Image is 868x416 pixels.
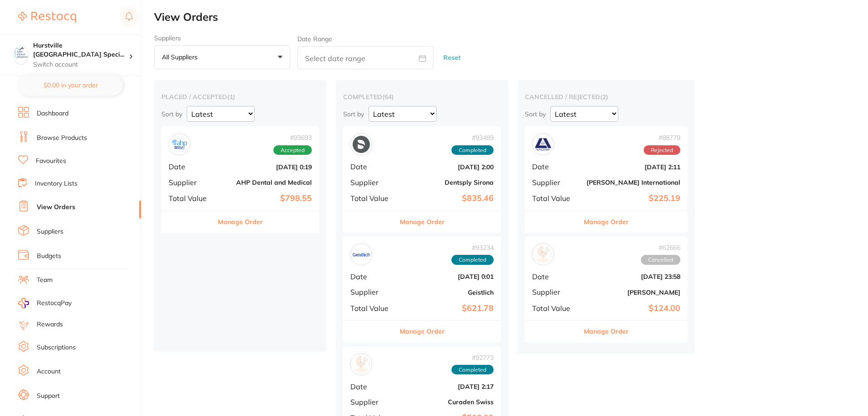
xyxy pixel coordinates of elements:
span: Cancelled [641,255,680,265]
span: Total Value [532,194,579,202]
h2: View Orders [154,11,868,24]
p: Sort by [343,110,364,118]
a: Browse Products [37,134,87,143]
button: Manage Order [584,211,629,233]
img: Hurstville Sydney Specialist Periodontics [14,46,28,60]
span: # 93489 [451,134,494,141]
h2: cancelled / rejected ( 2 ) [525,93,688,101]
a: Dashboard [37,109,68,118]
iframe: Intercom live chat [828,376,850,398]
img: Curaden Swiss [353,356,370,373]
a: Subscriptions [37,343,76,352]
button: Reset [441,46,463,70]
span: Date [350,163,396,171]
span: Completed [451,255,494,265]
b: [DATE] 0:19 [221,163,312,171]
span: Supplier [169,178,214,186]
b: [DATE] 2:17 [403,383,494,390]
p: All suppliers [162,53,201,61]
a: Rewards [37,320,63,329]
b: [PERSON_NAME] International [587,179,680,186]
p: Switch account [33,60,129,69]
span: Date [350,273,396,281]
img: AHP Dental and Medical [171,136,188,153]
a: Account [37,367,61,376]
b: $835.46 [403,194,494,203]
a: Restocq Logo [18,7,76,28]
span: Supplier [350,288,396,296]
span: # 93693 [273,134,312,141]
b: $798.55 [221,194,312,203]
button: Manage Order [584,320,629,342]
span: # 93234 [451,244,494,251]
b: $225.19 [587,194,680,203]
a: Support [37,392,60,401]
img: Livingstone International [534,136,552,153]
span: Total Value [169,194,214,202]
button: All suppliers [154,45,290,70]
a: Budgets [37,252,61,261]
span: Date [169,163,214,171]
span: # 62666 [641,244,680,251]
a: Favourites [36,157,66,166]
span: Accepted [273,145,312,155]
a: RestocqPay [18,298,72,308]
b: $621.78 [403,304,494,313]
a: Team [37,276,53,285]
span: Date [532,273,579,281]
a: Suppliers [37,227,63,236]
img: Henry Schein Halas [534,246,552,263]
img: Restocq Logo [18,12,76,23]
span: # 92773 [451,354,494,361]
a: Inventory Lists [35,179,78,188]
button: Manage Order [218,211,263,233]
span: # 88779 [644,134,680,141]
span: Completed [451,365,494,375]
b: Curaden Swiss [403,398,494,406]
span: Total Value [350,194,396,202]
img: RestocqPay [18,298,29,308]
b: [PERSON_NAME] [587,289,680,296]
input: Select date range [297,46,433,69]
span: Date [350,383,396,391]
div: AHP Dental and Medical#93693AcceptedDate[DATE] 0:19SupplierAHP Dental and MedicalTotal Value$798.... [161,126,319,233]
label: Date Range [297,35,332,43]
img: Geistlich [353,246,370,263]
b: [DATE] 2:00 [403,163,494,171]
button: $0.00 in your order [18,74,123,96]
span: Supplier [350,398,396,406]
span: Supplier [532,178,579,186]
span: Supplier [532,288,579,296]
a: View Orders [37,203,75,212]
span: Rejected [644,145,680,155]
p: Sort by [525,110,546,118]
label: Suppliers [154,34,290,42]
b: $124.00 [587,304,680,313]
h2: placed / accepted ( 1 ) [161,93,319,101]
b: [DATE] 23:58 [587,273,680,280]
span: Supplier [350,178,396,186]
img: Dentsply Sirona [353,136,370,153]
span: Date [532,163,579,171]
b: Dentsply Sirona [403,179,494,186]
span: Total Value [532,304,579,312]
h4: Hurstville Sydney Specialist Periodontics [33,41,129,59]
span: Completed [451,145,494,155]
b: [DATE] 2:11 [587,163,680,171]
b: AHP Dental and Medical [221,179,312,186]
b: [DATE] 0:01 [403,273,494,280]
h2: completed ( 64 ) [343,93,501,101]
p: Sort by [161,110,182,118]
span: RestocqPay [37,299,72,308]
button: Manage Order [400,320,445,342]
b: Geistlich [403,289,494,296]
span: Total Value [350,304,396,312]
button: Manage Order [400,211,445,233]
